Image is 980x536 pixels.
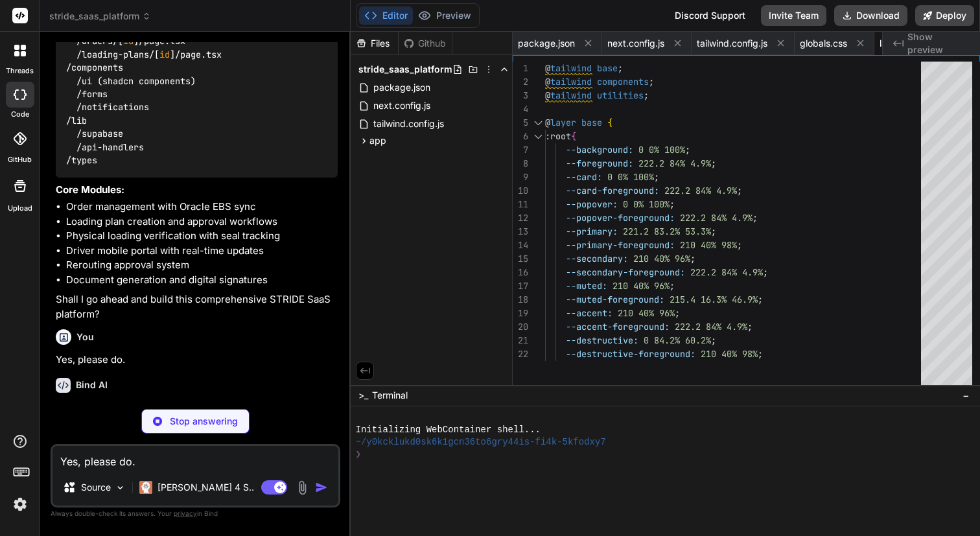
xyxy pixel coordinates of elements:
[115,482,126,493] img: Pick Models
[638,307,654,319] span: 40%
[664,185,690,196] span: 222.2
[566,294,664,305] span: --muted-foreground:
[667,5,753,26] div: Discord Support
[513,143,528,157] div: 7
[711,226,716,237] span: ;
[513,252,528,266] div: 15
[372,98,432,113] span: next.config.js
[915,5,974,26] button: Deploy
[9,493,31,515] img: settings
[758,294,763,305] span: ;
[513,157,528,170] div: 8
[597,89,644,101] span: utilities
[697,37,767,50] span: tailwind.config.js
[727,321,747,332] span: 4.9%
[649,144,659,156] span: 0%
[732,294,758,305] span: 46.9%
[607,117,612,128] span: {
[566,226,618,237] span: --primary:
[358,389,368,402] span: >_
[960,385,972,406] button: −
[356,424,541,436] span: Initializing WebContainer shell...
[358,63,452,76] span: stride_saas_platform
[670,157,685,169] span: 84%
[618,171,628,183] span: 0%
[633,171,654,183] span: 100%
[880,37,921,50] span: layout.tsx
[664,144,685,156] span: 100%
[8,203,32,214] label: Upload
[550,62,592,74] span: tailwind
[513,116,528,130] div: 5
[670,280,675,292] span: ;
[513,279,528,293] div: 17
[566,280,607,292] span: --muted:
[618,62,623,74] span: ;
[680,239,695,251] span: 210
[701,294,727,305] span: 16.3%
[76,379,108,391] h6: Bind AI
[675,253,690,264] span: 96%
[834,5,907,26] button: Download
[545,62,550,74] span: @
[545,76,550,87] span: @
[566,334,638,346] span: --destructive:
[566,212,675,224] span: --popover-foreground:
[690,266,716,278] span: 222.2
[742,266,763,278] span: 4.9%
[695,185,711,196] span: 84%
[356,436,606,449] span: ~/y0kcklukd0sk6k1gcn36to6gry44is-fi4k-5kfodxy7
[359,6,413,25] button: Editor
[716,185,737,196] span: 4.9%
[638,157,664,169] span: 222.2
[571,130,576,142] span: {
[633,198,644,210] span: 0%
[566,307,612,319] span: --accent:
[962,389,970,402] span: −
[649,198,670,210] span: 100%
[566,266,685,278] span: --secondary-foreground:
[81,481,111,494] p: Source
[670,198,675,210] span: ;
[66,215,338,229] li: Loading plan creation and approval workflows
[66,200,338,215] li: Order management with Oracle EBS sync
[690,157,711,169] span: 4.9%
[763,266,768,278] span: ;
[56,353,338,367] p: Yes, please do.
[742,348,758,360] span: 98%
[123,36,134,47] span: id
[644,89,649,101] span: ;
[159,49,170,60] span: id
[513,75,528,89] div: 2
[513,320,528,334] div: 20
[721,348,737,360] span: 40%
[566,171,602,183] span: --card:
[747,321,752,332] span: ;
[372,389,408,402] span: Terminal
[680,212,706,224] span: 222.2
[607,37,664,50] span: next.config.js
[513,184,528,198] div: 10
[675,307,680,319] span: ;
[612,280,628,292] span: 210
[566,157,633,169] span: --foreground:
[701,239,716,251] span: 40%
[685,226,711,237] span: 53.3%
[675,321,701,332] span: 222.2
[157,481,254,494] p: [PERSON_NAME] 4 S..
[550,76,592,87] span: tailwind
[566,321,670,332] span: --accent-foreground:
[295,480,310,495] img: attachment
[513,211,528,225] div: 12
[566,144,633,156] span: --background:
[566,198,618,210] span: --popover:
[732,212,752,224] span: 4.9%
[711,157,716,169] span: ;
[66,229,338,244] li: Physical loading verification with seal tracking
[550,89,592,101] span: tailwind
[711,334,716,346] span: ;
[623,226,649,237] span: 221.2
[66,244,338,259] li: Driver mobile portal with real-time updates
[685,334,711,346] span: 60.2%
[513,89,528,102] div: 3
